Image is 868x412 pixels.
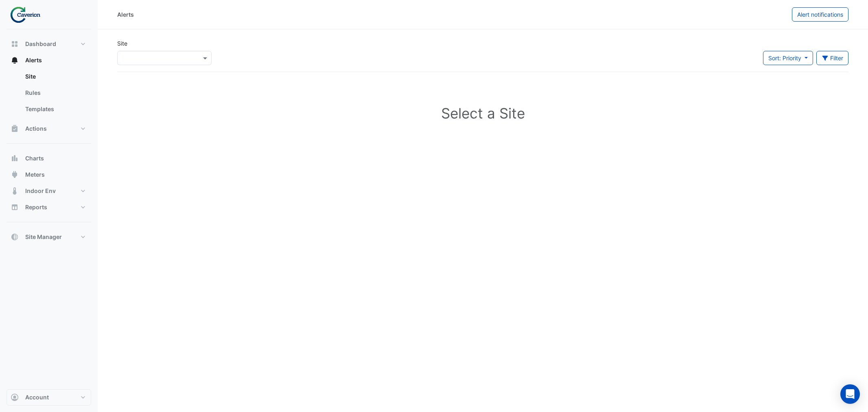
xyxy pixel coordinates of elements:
a: Templates [19,101,91,117]
button: Dashboard [7,36,91,52]
span: Alerts [25,56,42,64]
app-icon: Alerts [11,56,19,64]
div: Alerts [117,10,134,19]
a: Rules [19,85,91,101]
span: Charts [25,154,44,162]
button: Alerts [7,52,91,68]
span: Account [25,393,49,401]
button: Alert notifications [792,7,848,22]
app-icon: Dashboard [11,40,19,48]
app-icon: Site Manager [11,233,19,241]
span: Dashboard [25,40,56,48]
a: Site [19,68,91,85]
label: Site [117,39,127,48]
app-icon: Indoor Env [11,187,19,195]
button: Account [7,389,91,405]
button: Site Manager [7,229,91,245]
span: Meters [25,171,45,179]
button: Filter [816,51,849,65]
div: Alerts [7,68,91,121]
span: Sort: Priority [768,55,801,61]
span: Site Manager [25,233,62,241]
span: Reports [25,203,47,211]
button: Actions [7,121,91,137]
span: Alert notifications [797,11,843,18]
button: Sort: Priority [763,51,813,65]
span: Actions [25,125,47,133]
div: Open Intercom Messenger [840,384,860,404]
button: Charts [7,150,91,167]
app-icon: Reports [11,203,19,211]
span: Indoor Env [25,187,56,195]
button: Indoor Env [7,183,91,199]
img: Company Logo [10,7,46,23]
app-icon: Actions [11,125,19,133]
button: Meters [7,167,91,183]
button: Reports [7,199,91,215]
app-icon: Meters [11,171,19,179]
h1: Select a Site [130,105,835,122]
app-icon: Charts [11,154,19,162]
